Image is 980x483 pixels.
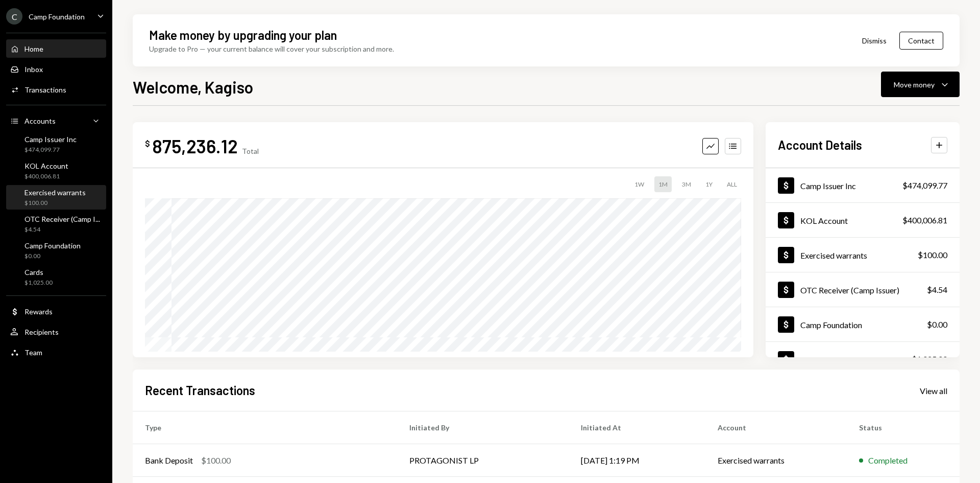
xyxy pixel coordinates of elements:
[242,147,259,155] div: Total
[6,343,106,361] a: Team
[145,454,193,467] div: Bank Deposit
[705,411,847,444] th: Account
[24,188,86,197] div: Exercised warrants
[24,162,68,170] div: KOL Account
[920,385,947,396] a: View all
[24,328,59,336] div: Recipients
[6,238,106,263] a: Camp Foundation$0.00
[24,85,66,94] div: Transactions
[24,307,53,316] div: Rewards
[6,323,106,341] a: Recipients
[705,444,847,477] td: Exercised warrants
[152,134,238,157] div: 875,236.12
[569,444,705,477] td: [DATE] 1:19 PM
[6,212,106,236] a: OTC Receiver (Camp I...$4.54
[899,32,943,50] button: Contact
[902,179,947,192] div: $474,099.77
[778,136,862,153] h2: Account Details
[145,382,255,399] h2: Recent Transactions
[766,342,960,376] a: Cards$1,025.00
[800,355,821,364] div: Cards
[723,176,741,192] div: ALL
[6,158,106,183] a: KOL Account$400,006.81
[918,249,947,261] div: $100.00
[766,272,960,307] a: OTC Receiver (Camp Issuer)$4.54
[654,176,672,192] div: 1M
[24,215,100,223] div: OTC Receiver (Camp I...
[6,39,106,58] a: Home
[24,172,68,181] div: $400,006.81
[6,265,106,289] a: Cards$1,025.00
[766,203,960,237] a: KOL Account$400,006.81
[6,185,106,210] a: Exercised warrants$100.00
[927,318,947,331] div: $0.00
[24,44,43,53] div: Home
[24,146,77,154] div: $474,099.77
[868,454,908,467] div: Completed
[24,117,56,125] div: Accounts
[6,60,106,78] a: Inbox
[149,27,337,43] div: Make money by upgrading your plan
[24,348,42,357] div: Team
[894,79,935,90] div: Move money
[912,353,947,365] div: $1,025.00
[133,411,397,444] th: Type
[6,111,106,130] a: Accounts
[800,181,856,191] div: Camp Issuer Inc
[24,241,81,250] div: Camp Foundation
[766,168,960,202] a: Camp Issuer Inc$474,099.77
[133,77,253,97] h1: Welcome, Kagiso
[800,250,867,260] div: Exercised warrants
[24,135,77,144] div: Camp Issuer Inc
[149,43,394,54] div: Upgrade to Pro — your current balance will cover your subscription and more.
[24,65,43,74] div: Inbox
[800,216,848,225] div: KOL Account
[881,72,960,97] button: Move money
[201,454,231,467] div: $100.00
[145,139,150,149] div: $
[24,252,81,261] div: $0.00
[766,238,960,272] a: Exercised warrants$100.00
[24,225,100,234] div: $4.54
[630,176,648,192] div: 1W
[6,132,106,156] a: Camp Issuer Inc$474,099.77
[24,268,53,277] div: Cards
[800,320,862,330] div: Camp Foundation
[569,411,705,444] th: Initiated At
[902,214,947,226] div: $400,006.81
[6,80,106,99] a: Transactions
[678,176,695,192] div: 3M
[701,176,717,192] div: 1Y
[6,8,22,25] div: C
[397,444,569,477] td: PROTAGONIST LP
[849,29,899,53] button: Dismiss
[6,302,106,320] a: Rewards
[397,411,569,444] th: Initiated By
[847,411,960,444] th: Status
[24,199,86,208] div: $100.00
[29,12,85,21] div: Camp Foundation
[920,386,947,396] div: View all
[766,307,960,341] a: Camp Foundation$0.00
[927,284,947,296] div: $4.54
[800,285,899,295] div: OTC Receiver (Camp Issuer)
[24,279,53,287] div: $1,025.00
